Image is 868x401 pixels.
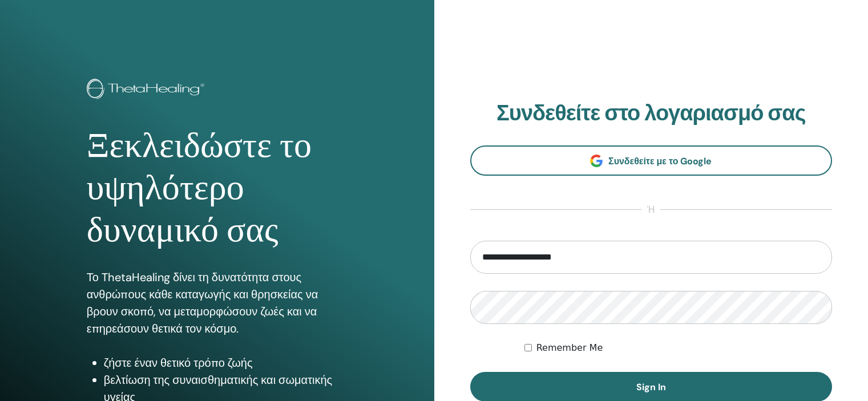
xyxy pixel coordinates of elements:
[636,381,666,393] span: Sign In
[87,269,348,337] p: Το ThetaHealing δίνει τη δυνατότητα στους ανθρώπους κάθε καταγωγής και θρησκείας να βρουν σκοπό, ...
[470,100,833,127] h2: Συνδεθείτε στο λογαριασμό σας
[104,354,348,371] li: ζήστε έναν θετικό τρόπο ζωής
[87,124,348,252] h1: Ξεκλειδώστε το υψηλότερο δυναμικό σας
[470,145,833,176] a: Συνδεθείτε με το Google
[641,203,660,217] span: ή
[536,341,603,355] label: Remember Me
[608,155,712,167] span: Συνδεθείτε με το Google
[524,341,832,355] div: Keep me authenticated indefinitely or until I manually logout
